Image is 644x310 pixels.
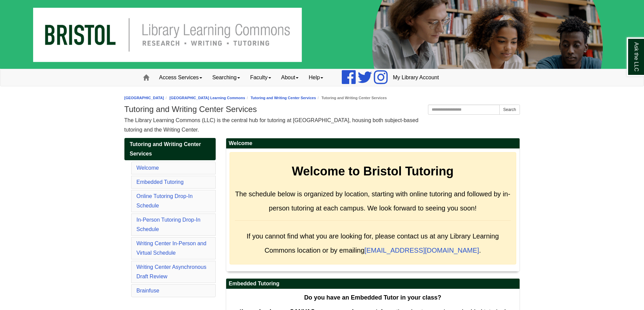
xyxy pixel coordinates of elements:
[276,69,304,86] a: About
[137,241,207,256] a: Writing Center In-Person and Virtual Schedule
[316,95,387,101] li: Tutoring and Writing Center Services
[130,141,201,157] span: Tutoring and Writing Center Services
[207,69,245,86] a: Searching
[137,193,193,208] a: Online Tutoring Drop-In Schedule
[499,105,520,115] button: Search
[124,96,164,100] a: [GEOGRAPHIC_DATA]
[235,190,510,212] span: The schedule below is organized by location, starting with online tutoring and followed by in-per...
[246,232,499,254] span: If you cannot find what you are looking for, please contact us at any Library Learning Commons lo...
[304,294,442,301] strong: Do you have an Embedded Tutor in your class?
[292,164,454,178] strong: Welcome to Bristol Tutoring
[137,217,200,232] a: In-Person Tutoring Drop-In Schedule
[226,279,520,289] h2: Embedded Tutoring
[388,69,444,86] a: My Library Account
[124,117,419,133] span: The Library Learning Commons (LLC) is the central hub for tutoring at [GEOGRAPHIC_DATA], housing ...
[251,96,316,100] a: Tutoring and Writing Center Services
[137,179,184,185] a: Embedded Tutoring
[226,138,520,149] h2: Welcome
[169,96,245,100] a: [GEOGRAPHIC_DATA] Learning Commons
[245,69,276,86] a: Faculty
[137,165,159,171] a: Welcome
[137,288,160,293] a: Brainfuse
[137,264,207,279] a: Writing Center Asynchronous Draft Review
[124,138,216,160] a: Tutoring and Writing Center Services
[364,247,479,254] a: [EMAIL_ADDRESS][DOMAIN_NAME]
[124,95,520,101] nav: breadcrumb
[304,69,328,86] a: Help
[154,69,207,86] a: Access Services
[124,105,520,114] h1: Tutoring and Writing Center Services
